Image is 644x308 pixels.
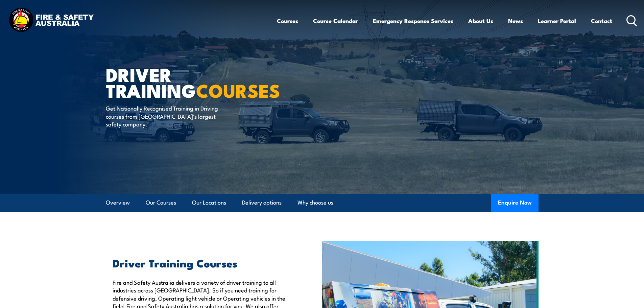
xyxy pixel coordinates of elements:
[106,66,273,98] h1: Driver Training
[297,194,333,212] a: Why choose us
[491,194,539,212] button: Enquire Now
[373,12,453,30] a: Emergency Response Services
[192,194,226,212] a: Our Locations
[113,258,291,267] h2: Driver Training Courses
[538,12,576,30] a: Learner Portal
[106,104,229,128] p: Get Nationally Recognised Training in Driving courses from [GEOGRAPHIC_DATA]’s largest safety com...
[147,120,157,128] a: test
[242,194,282,212] a: Delivery options
[146,194,176,212] a: Our Courses
[591,12,612,30] a: Contact
[508,12,523,30] a: News
[106,194,130,212] a: Overview
[468,12,493,30] a: About Us
[196,76,280,104] strong: COURSES
[313,12,358,30] a: Course Calendar
[277,12,298,30] a: Courses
